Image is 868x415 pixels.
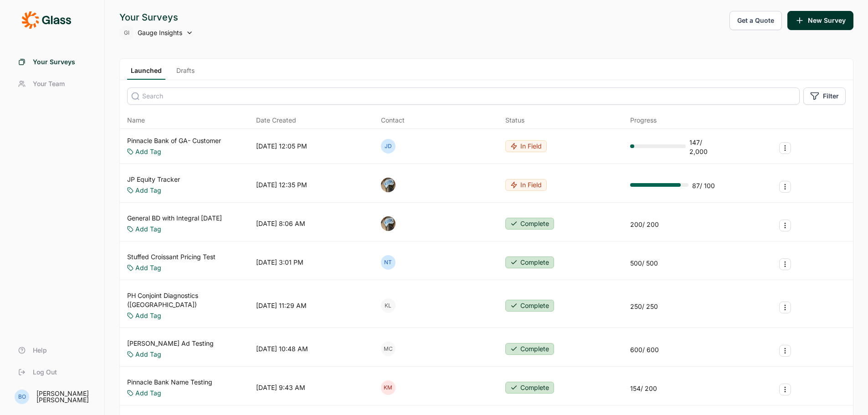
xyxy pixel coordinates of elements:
div: [DATE] 8:06 AM [256,219,305,228]
a: General BD with Integral [DATE] [127,214,222,223]
button: Survey Actions [779,258,791,270]
div: KM [381,380,395,395]
button: Complete [505,382,554,394]
a: Add Tag [135,263,161,272]
span: Filter [823,92,839,101]
div: 87 / 100 [692,181,715,190]
div: [DATE] 3:01 PM [256,258,303,267]
input: Search [127,87,800,105]
a: PH Conjoint Diagnostics ([GEOGRAPHIC_DATA]) [127,291,252,309]
button: Complete [505,218,554,230]
div: 154 / 200 [630,384,657,393]
div: [PERSON_NAME] [PERSON_NAME] [36,390,93,403]
div: [DATE] 12:35 PM [256,180,307,190]
button: Complete [505,343,554,355]
div: NT [381,255,395,270]
a: Stuffed Croissant Pricing Test [127,252,216,261]
button: Survey Actions [779,181,791,193]
img: ocn8z7iqvmiiaveqkfqd.png [381,216,395,231]
span: Your Surveys [33,57,75,67]
button: Survey Actions [779,142,791,154]
a: Add Tag [135,186,161,195]
button: Survey Actions [779,384,791,395]
span: Your Team [33,79,65,88]
a: Drafts [173,66,198,80]
span: Log Out [33,368,57,377]
img: ocn8z7iqvmiiaveqkfqd.png [381,178,395,192]
a: Launched [127,66,165,80]
button: Get a Quote [729,11,782,30]
a: Add Tag [135,350,161,359]
a: JP Equity Tracker [127,175,180,184]
div: 147 / 2,000 [689,138,721,156]
a: Add Tag [135,311,161,320]
a: Pinnacle Bank Name Testing [127,378,212,387]
div: 200 / 200 [630,220,659,229]
button: Filter [803,87,846,105]
div: [DATE] 11:29 AM [256,301,307,310]
button: Survey Actions [779,220,791,231]
div: Your Surveys [119,11,193,24]
div: [DATE] 9:43 AM [256,383,305,392]
div: [DATE] 10:48 AM [256,344,308,354]
div: [DATE] 12:05 PM [256,142,307,151]
span: Help [33,346,47,355]
div: 250 / 250 [630,302,658,311]
button: Complete [505,300,554,312]
button: Complete [505,256,554,268]
div: GI [119,26,134,40]
button: In Field [505,179,547,191]
div: Progress [630,116,657,125]
div: 600 / 600 [630,345,659,354]
div: MC [381,342,395,356]
button: In Field [505,140,547,152]
a: [PERSON_NAME] Ad Testing [127,339,214,348]
a: Add Tag [135,147,161,156]
button: Survey Actions [779,345,791,357]
div: Contact [381,116,405,125]
button: Survey Actions [779,302,791,313]
div: 500 / 500 [630,259,658,268]
div: BO [15,389,29,404]
div: KL [381,298,395,313]
button: New Survey [787,11,853,30]
a: Pinnacle Bank of GA- Customer [127,136,221,145]
div: JD [381,139,395,154]
a: Add Tag [135,225,161,234]
span: Date Created [256,116,296,125]
a: Add Tag [135,389,161,398]
div: Status [505,116,524,125]
span: Name [127,116,145,125]
span: Gauge Insights [138,28,182,37]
